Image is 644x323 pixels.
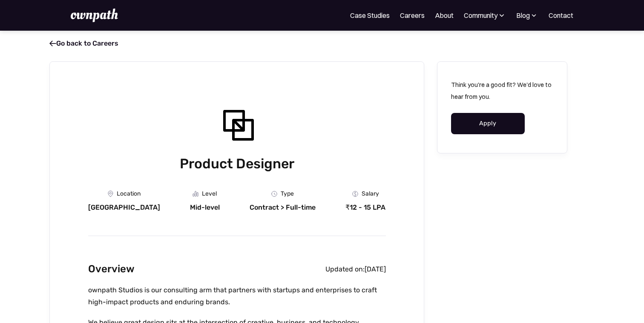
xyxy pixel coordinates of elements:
[451,79,553,103] p: Think you're a good fit? We'd love to hear from you.
[190,203,220,212] div: Mid-level
[108,190,113,197] img: Location Icon - Job Board X Webflow Template
[549,10,573,20] a: Contact
[516,10,530,20] div: Blog
[516,10,538,20] div: Blog
[271,191,277,197] img: Clock Icon - Job Board X Webflow Template
[88,203,160,212] div: [GEOGRAPHIC_DATA]
[464,10,497,20] div: Community
[117,190,141,197] div: Location
[281,190,294,197] div: Type
[365,265,386,274] div: [DATE]
[88,261,135,277] h2: Overview
[49,39,56,48] span: 
[88,154,386,173] h1: Product Designer
[352,191,358,197] img: Money Icon - Job Board X Webflow Template
[451,113,525,134] a: Apply
[435,10,454,20] a: About
[350,10,390,20] a: Case Studies
[250,203,316,212] div: Contract > Full-time
[202,190,217,197] div: Level
[193,191,198,197] img: Graph Icon - Job Board X Webflow Template
[400,10,425,20] a: Careers
[325,265,365,274] div: Updated on:
[345,203,385,212] div: ₹12 - 15 LPA
[464,10,506,20] div: Community
[88,284,386,308] p: ownpath Studios is our consulting arm that partners with startups and enterprises to craft high-i...
[362,190,379,197] div: Salary
[49,39,118,47] a: Go back to Careers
